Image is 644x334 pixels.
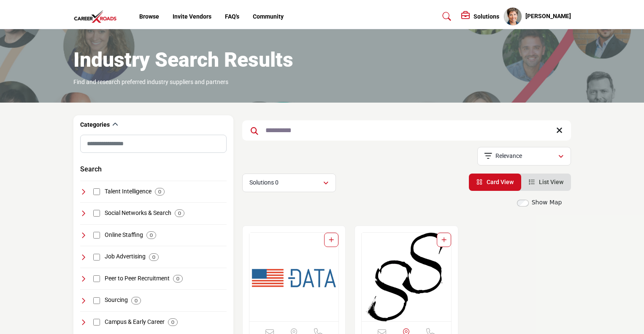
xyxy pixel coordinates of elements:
input: Select Talent Intelligence checkbox [93,188,100,195]
b: 0 [135,298,138,304]
a: View Card [476,179,514,185]
p: Relevance [495,152,522,160]
div: 0 Results For Campus & Early Career [168,318,178,326]
div: 0 Results For Online Staffing [146,231,156,239]
input: Select Social Networks & Search checkbox [93,210,100,217]
input: Select Job Advertising checkbox [93,254,100,261]
div: 0 Results For Peer to Peer Recruitment [173,275,183,282]
h4: Campus & Early Career: Programs and platforms focusing on recruitment and career development for ... [105,318,165,326]
span: List View [539,179,563,185]
b: 0 [178,210,181,216]
b: 0 [152,254,155,260]
h4: Social Networks & Search: Platforms that combine social networking and search capabilities for re... [105,209,171,217]
div: 0 Results For Job Advertising [149,253,159,261]
a: Browse [139,13,159,20]
a: Community [253,13,284,20]
h4: Sourcing: Strategies and tools for identifying and engaging potential candidates for specific job... [105,296,128,304]
div: 0 Results For Talent Intelligence [155,188,165,196]
img: Data.gov [249,233,339,321]
a: FAQ's [225,13,239,20]
input: Select Online Staffing checkbox [93,232,100,239]
button: Search [80,164,102,174]
label: Show Map [532,198,562,207]
a: Add To List [329,236,334,243]
h1: Industry Search Results [73,47,293,73]
h5: Solutions [474,13,499,20]
a: Open Listing in new tab [362,233,451,321]
p: Solutions 0 [249,179,279,187]
h4: Peer to Peer Recruitment: Recruitment methods leveraging existing employees' networks and relatio... [105,274,170,283]
h2: Categories [80,121,110,129]
input: Search Keyword [242,120,571,141]
b: 0 [176,276,179,282]
div: 0 Results For Sourcing [131,297,141,304]
p: Find and research preferred industry suppliers and partners [73,78,228,87]
button: Show hide supplier dropdown [503,7,522,26]
input: Select Sourcing checkbox [93,297,100,304]
input: Search Category [80,135,227,153]
img: Skill Scout [362,233,451,321]
div: 0 Results For Social Networks & Search [175,209,184,217]
a: View List [529,179,563,185]
li: Card View [469,174,521,191]
a: Add To List [441,236,446,243]
h4: Job Advertising: Platforms and strategies for advertising job openings to attract a wide range of... [105,253,146,261]
input: Select Peer to Peer Recruitment checkbox [93,275,100,282]
a: Invite Vendors [173,13,211,20]
img: Site Logo [73,10,122,24]
h5: [PERSON_NAME] [525,12,571,21]
h4: Talent Intelligence: Intelligence and data-driven insights for making informed decisions in talen... [105,187,152,196]
li: List View [521,174,571,191]
h4: Online Staffing: Digital platforms specializing in the staffing of temporary, contract, and conti... [105,231,143,239]
a: Open Listing in new tab [249,233,339,321]
a: Search [434,10,457,23]
b: 0 [171,319,174,325]
input: Select Campus & Early Career checkbox [93,319,100,326]
div: Solutions [461,11,499,22]
span: Card View [487,179,514,185]
b: 0 [150,232,153,238]
b: 0 [158,189,161,195]
button: Solutions 0 [242,174,336,192]
button: Relevance [477,147,571,166]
